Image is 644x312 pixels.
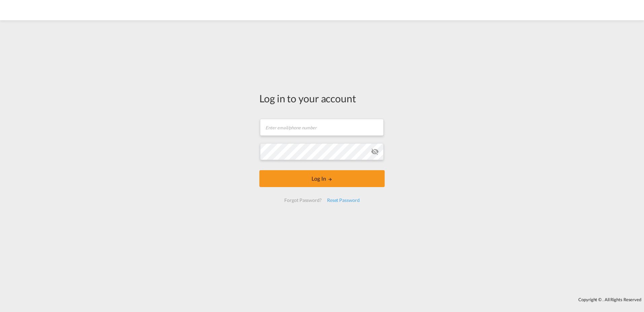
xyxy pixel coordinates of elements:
input: Enter email/phone number [260,119,384,136]
div: Log in to your account [259,91,385,105]
div: Reset Password [324,194,362,206]
md-icon: icon-eye-off [371,148,379,156]
div: Forgot Password? [282,194,324,206]
button: LOGIN [259,170,385,187]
